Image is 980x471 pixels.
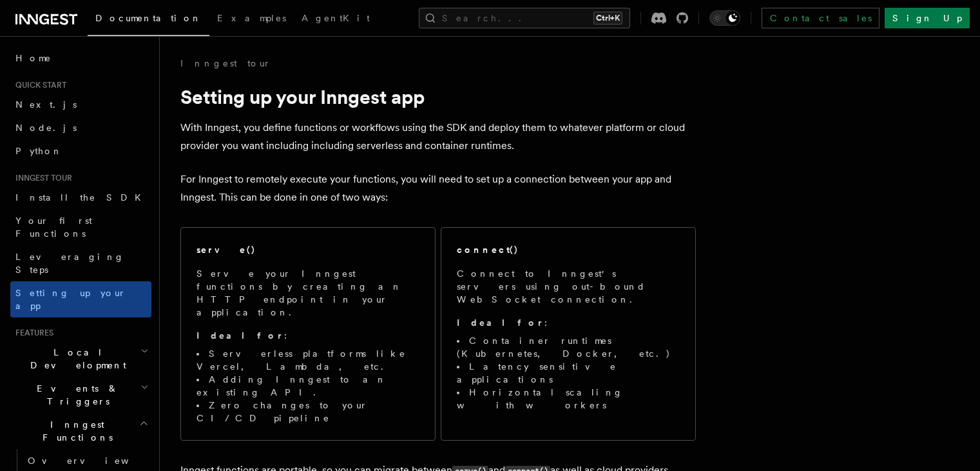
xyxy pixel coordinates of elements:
[15,215,92,239] span: Your first Functions
[197,399,419,425] li: Zero changes to your CI/CD pipeline
[180,119,696,155] p: With Inngest, you define functions or workflows using the SDK and deploy them to whatever platfor...
[10,173,72,183] span: Inngest tour
[10,116,151,139] a: Node.js
[15,99,77,110] span: Next.js
[457,267,680,306] p: Connect to Inngest's servers using out-bound WebSocket connection.
[10,382,140,408] span: Events & Triggers
[419,8,630,28] button: Search...Ctrl+K
[10,418,139,444] span: Inngest Functions
[180,170,696,206] p: For Inngest to remotely execute your functions, you will need to set up a connection between your...
[441,227,696,441] a: connect()Connect to Inngest's servers using out-bound WebSocket connection.Ideal for:Container ru...
[885,8,970,28] a: Sign Up
[10,346,140,372] span: Local Development
[10,341,151,377] button: Local Development
[10,281,151,317] a: Setting up your app
[10,209,151,245] a: Your first Functions
[197,329,419,342] p: :
[197,330,284,341] strong: Ideal for
[180,227,436,441] a: serve()Serve your Inngest functions by creating an HTTP endpoint in your application.Ideal for:Se...
[457,317,544,328] strong: Ideal for
[197,373,419,399] li: Adding Inngest to an existing API.
[762,8,879,28] a: Contact sales
[15,192,149,203] span: Install the SDK
[95,13,202,23] span: Documentation
[197,243,256,256] h2: serve()
[593,12,622,25] kbd: Ctrl+K
[294,4,378,35] a: AgentKit
[28,456,160,466] span: Overview
[88,4,209,36] a: Documentation
[457,386,680,412] li: Horizontal scaling with workers
[10,413,151,449] button: Inngest Functions
[15,146,62,156] span: Python
[10,377,151,413] button: Events & Triggers
[457,316,680,329] p: :
[302,13,370,23] span: AgentKit
[457,243,519,256] h2: connect()
[209,4,294,35] a: Examples
[15,123,77,133] span: Node.js
[10,46,151,70] a: Home
[180,57,271,70] a: Inngest tour
[709,10,740,26] button: Toggle dark mode
[15,52,52,65] span: Home
[15,252,124,275] span: Leveraging Steps
[10,245,151,281] a: Leveraging Steps
[197,267,419,319] p: Serve your Inngest functions by creating an HTTP endpoint in your application.
[10,93,151,116] a: Next.js
[10,186,151,209] a: Install the SDK
[457,334,680,360] li: Container runtimes (Kubernetes, Docker, etc.)
[457,360,680,386] li: Latency sensitive applications
[10,139,151,163] a: Python
[217,13,286,23] span: Examples
[10,328,53,338] span: Features
[15,288,126,311] span: Setting up your app
[10,80,66,90] span: Quick start
[197,347,419,373] li: Serverless platforms like Vercel, Lambda, etc.
[180,85,696,108] h1: Setting up your Inngest app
